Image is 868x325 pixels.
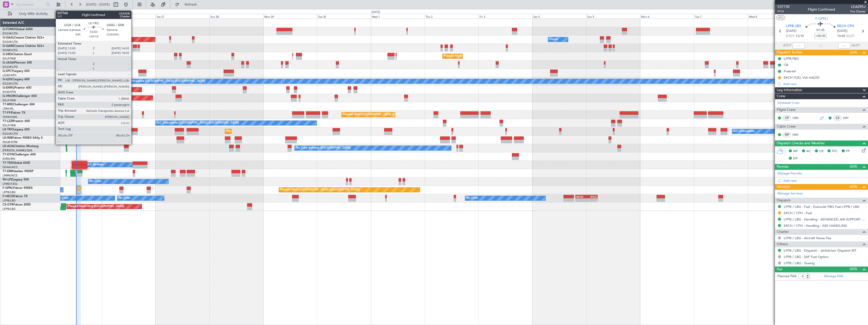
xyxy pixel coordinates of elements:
[15,1,45,8] input: Trip Number
[694,14,748,18] div: Tue 7
[3,128,30,131] a: LX-TROLegacy 650
[783,178,865,183] div: Add new
[3,86,14,89] span: G-ENRG
[3,28,15,31] span: G-FOMO
[3,115,17,119] a: VHHH/HKG
[3,199,16,202] a: LFPB/LBG
[86,2,110,7] span: [DATE] - [DATE]
[837,34,845,39] span: 14:45
[3,86,31,89] a: G-ENRGPraetor 600
[850,4,865,9] span: LEA295J
[102,14,156,18] div: Fri 26
[3,165,18,169] a: DGAA/ACC
[3,53,32,56] a: G-SIRSCitation Excel
[832,149,838,154] span: FFC
[3,78,13,81] span: G-LEGC
[587,195,597,198] div: WSSL
[3,61,14,64] span: G-JAGA
[3,195,14,198] span: F-HECD
[317,14,371,18] div: Tue 30
[793,43,805,49] input: --:--
[576,198,587,201] div: -
[784,69,796,73] div: Prebrief
[3,53,12,56] span: G-SIRS
[786,29,796,34] span: [DATE]
[837,29,848,34] span: [DATE]
[343,111,423,118] div: Planned Maint [GEOGRAPHIC_DATA] ([GEOGRAPHIC_DATA])
[3,78,30,81] a: G-LEGCLegacy 600
[119,194,130,202] div: No Crew
[3,45,14,48] span: G-GARE
[3,140,17,144] a: EDLW/DTM
[777,93,785,99] span: Crew
[850,184,857,189] span: (4/5)
[784,236,831,240] a: LFPB / LBG - Aircraft Noise Fee
[3,73,16,77] a: LGAV/ATH
[784,63,788,67] div: CB
[3,149,32,152] a: [PERSON_NAME]/QSA
[3,65,18,69] a: EGGW/LTN
[852,43,860,48] span: ALDT
[479,14,532,18] div: Fri 3
[793,149,798,154] span: MF
[777,241,788,247] span: Others
[425,14,479,18] div: Thu 2
[3,45,44,48] a: G-GARECessna Citation XLS+
[777,229,789,235] span: Charter
[157,119,239,127] div: A/C Unavailable [GEOGRAPHIC_DATA] ([GEOGRAPHIC_DATA])
[786,34,794,39] span: ETOT
[784,75,820,80] div: EKCH FUEL VIA HADID
[777,50,802,55] span: Dispatch To-Dos
[784,248,856,253] a: LFPB / LBG - Dispatch - JetAdvisor Dispatch MT
[850,50,857,55] span: (3/4)
[3,28,33,31] a: G-FOMOGlobal 6000
[173,1,203,9] button: Refresh
[784,56,799,61] div: LFPB FBO
[3,203,13,206] span: CS-DTR
[3,103,13,106] span: T7-BRE
[777,124,796,130] span: Cabin Crew
[3,57,16,60] a: EGLF/FAB
[792,132,804,137] a: NRS
[777,87,802,93] span: Leg Information
[372,10,380,14] div: [DATE]
[777,9,790,14] span: P1/4
[3,124,16,127] a: EGLF/FAB
[226,128,306,135] div: Planned Maint [GEOGRAPHIC_DATA] ([GEOGRAPHIC_DATA])
[847,34,855,39] span: ELDT
[3,107,14,111] a: LTBA/ISL
[57,194,69,202] div: No Crew
[819,149,823,154] span: CR
[263,14,317,18] div: Mon 29
[444,52,524,60] div: Planned Maint [GEOGRAPHIC_DATA] ([GEOGRAPHIC_DATA])
[3,103,35,106] a: T7-BREChallenger 604
[3,170,33,173] a: T7-EMIHawker 900XP
[777,171,802,176] a: Manage Permits
[209,14,263,18] div: Sun 28
[280,186,360,194] div: Planned Maint [GEOGRAPHIC_DATA] ([GEOGRAPHIC_DATA])
[3,153,36,156] a: T7-DYNChallenger 604
[748,14,802,18] div: Wed 8
[733,128,754,135] div: A/C Unavailable
[3,98,16,102] a: EGLF/FAB
[3,128,13,131] span: LX-TRO
[48,14,102,18] div: Thu 25
[3,161,30,165] a: T7-TRXGlobal 6500
[3,32,18,35] a: EGGW/LTN
[3,161,13,165] span: T7-TRX
[850,9,865,14] span: Pos Charter
[576,195,587,198] div: HEGN
[784,205,859,209] a: LFPB / LBG - Fuel - ExecuJet FBO Fuel LFPB / LBG
[371,14,425,18] div: Wed 1
[850,164,857,169] span: (0/0)
[3,111,11,114] span: T7-FFI
[3,136,12,139] span: LX-INB
[3,95,37,98] a: G-VNORChallenger 650
[466,194,478,202] div: No Crew
[296,144,351,152] div: No Crew Antwerp ([GEOGRAPHIC_DATA])
[180,3,202,6] span: Refresh
[833,115,842,121] div: CS
[776,15,785,20] button: UTC
[815,16,828,21] span: F-GPNJ
[783,43,791,48] span: ATOT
